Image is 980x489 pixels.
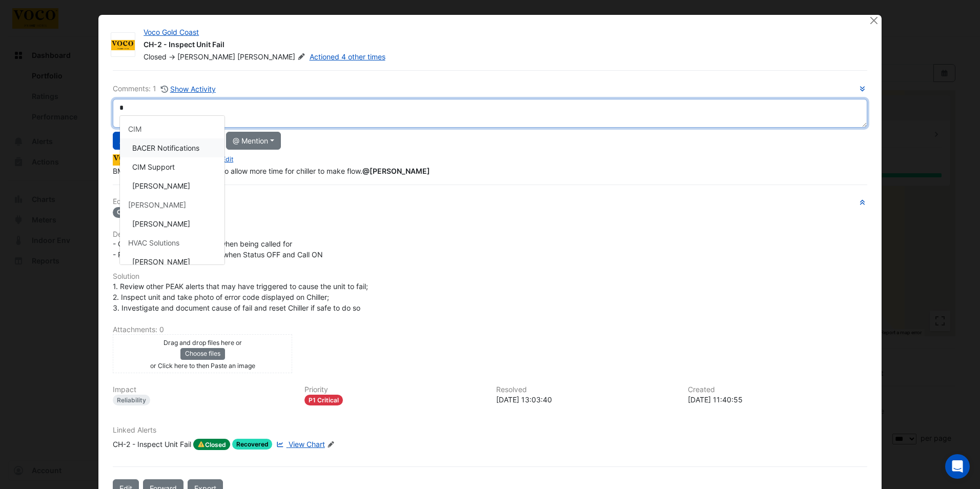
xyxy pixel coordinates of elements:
[144,28,199,36] a: Voco Gold Coast
[113,132,173,150] button: Add comment
[113,385,292,394] h6: Impact
[111,40,135,50] img: Voco Gold Coast
[113,439,191,450] div: CH-2 - Inspect Unit Fail
[113,282,370,312] span: 1. Review other PEAK alerts that may have triggered to cause the unit to fail; 2. Inspect unit an...
[164,339,242,347] small: Drag and drop files here or
[496,394,676,405] div: [DATE] 13:03:40
[304,385,484,394] h6: Priority
[688,385,867,394] h6: Created
[237,52,307,62] span: [PERSON_NAME]
[113,207,137,218] span: CH-2
[362,167,430,175] span: srabjones@vaegroup.com.au [VAE Group]
[150,362,255,370] small: or Click here to then Paste an image
[113,272,867,281] h6: Solution
[120,138,224,157] div: BACER Notifications
[232,439,273,450] span: Recovered
[144,52,167,61] span: Closed
[120,214,224,233] div: Bill Grover
[274,439,324,450] a: View Chart
[120,233,224,252] div: HVAC Solutions
[193,439,230,450] span: Closed
[113,167,432,175] span: BMS logic needs to be changed to allow more time for chiller to make flow.
[120,157,224,176] div: CIM Support
[180,348,225,359] button: Choose files
[113,325,867,334] h6: Attachments: 0
[113,197,867,206] h6: Equipment
[113,154,138,166] img: Voco Gold Coast
[113,395,150,405] div: Reliability
[120,119,224,138] div: CIM
[144,39,857,52] div: CH-2 - Inspect Unit Fail
[113,426,867,435] h6: Linked Alerts
[869,15,880,26] button: Close
[113,83,216,95] div: Comments: 1
[113,230,867,239] h6: Description
[226,132,281,150] button: @ Mention
[304,395,343,405] div: P1 Critical
[169,52,175,61] span: ->
[222,155,233,163] a: Edit
[327,441,335,449] fa-icon: Edit Linked Alerts
[120,195,224,214] div: Cundall
[310,52,385,61] a: Actioned 4 other times
[120,176,224,195] div: Ritvick Mohan
[113,239,323,259] span: - Chiller in fault and not running when being called for - Rule trigger: Fault Alarm active when ...
[289,440,325,449] span: View Chart
[688,394,867,405] div: [DATE] 11:40:55
[945,454,970,479] div: Open Intercom Messenger
[120,252,224,271] div: Deon Pache
[177,52,235,61] span: [PERSON_NAME]
[496,385,676,394] h6: Resolved
[160,83,216,95] button: Show Activity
